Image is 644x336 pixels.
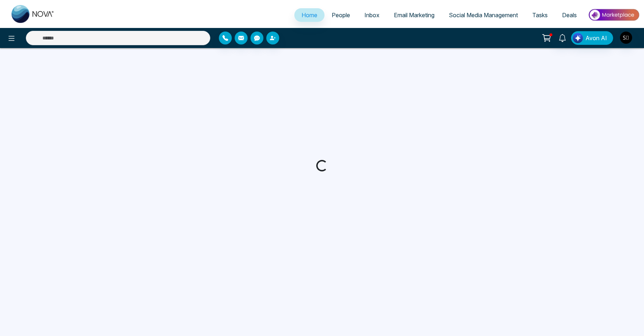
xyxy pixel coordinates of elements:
span: Deals [562,11,577,19]
a: Tasks [525,8,555,22]
a: Social Media Management [442,8,525,22]
img: Nova CRM Logo [11,5,55,23]
img: Lead Flow [573,33,583,43]
span: Social Media Management [449,11,518,19]
a: Inbox [357,8,387,22]
button: Avon AI [571,31,613,45]
a: Home [294,8,325,22]
a: Email Marketing [387,8,442,22]
span: Avon AI [585,34,607,42]
img: User Avatar [620,32,632,44]
span: Home [302,11,317,19]
a: People [325,8,357,22]
span: People [332,11,350,19]
span: Inbox [364,11,379,19]
img: Market-place.gif [588,7,640,23]
span: Tasks [532,11,548,19]
span: Email Marketing [394,11,434,19]
a: Deals [555,8,584,22]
